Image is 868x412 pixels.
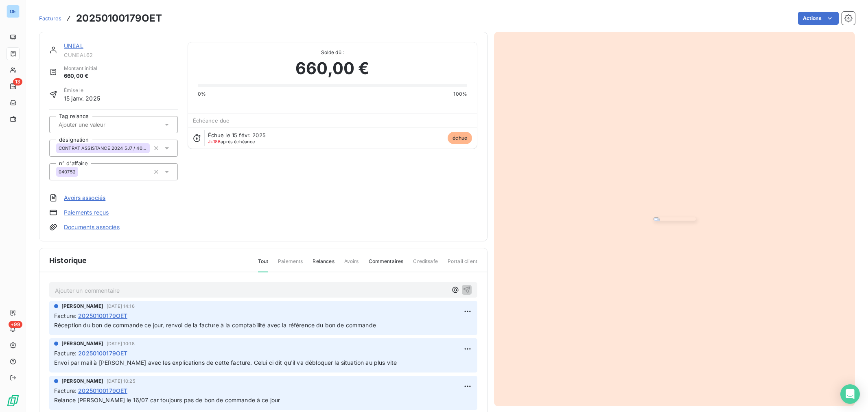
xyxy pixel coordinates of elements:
[193,117,230,124] span: Échéance due
[654,217,696,221] img: invoice_thumbnail
[64,223,120,231] a: Documents associés
[58,121,140,128] input: Ajouter une valeur
[208,139,221,145] span: J+186
[453,90,467,98] span: 100%
[107,341,135,346] span: [DATE] 10:18
[61,377,103,385] span: [PERSON_NAME]
[198,49,467,56] span: Solde dû :
[39,14,61,22] a: Factures
[840,384,860,404] div: Open Intercom Messenger
[344,258,359,272] span: Avoirs
[54,322,376,329] span: Réception du bon de commande ce jour, renvoi de la facture à la comptabilité avec la référence du...
[59,169,76,174] span: 040752
[64,52,178,58] span: CUNEAL62
[78,386,127,395] span: 20250100179OET
[313,258,334,272] span: Relances
[448,258,477,272] span: Portail client
[78,311,127,320] span: 20250100179OET
[61,302,103,310] span: [PERSON_NAME]
[64,87,100,94] span: Émise le
[49,255,87,266] span: Historique
[208,132,266,138] span: Échue le 15 févr. 2025
[54,397,280,403] span: Relance [PERSON_NAME] le 16/07 car toujours pas de bon de commande à ce jour
[7,80,19,93] a: 13
[64,72,97,80] span: 660,00 €
[64,94,100,103] span: 15 janv. 2025
[59,146,147,151] span: CONTRAT ASSISTANCE 2024 5J7 / 40H -100,00 €
[198,90,206,98] span: 0%
[13,78,22,85] span: 13
[369,258,404,272] span: Commentaires
[64,65,97,72] span: Montant initial
[278,258,303,272] span: Paiements
[107,379,136,384] span: [DATE] 10:25
[208,139,255,144] span: après échéance
[9,321,22,328] span: +99
[54,311,77,320] span: Facture :
[64,194,105,202] a: Avoirs associés
[54,386,77,395] span: Facture :
[7,5,20,18] div: OE
[54,349,77,357] span: Facture :
[64,208,109,217] a: Paiements reçus
[107,304,135,309] span: [DATE] 14:16
[295,56,369,81] span: 660,00 €
[258,258,269,272] span: Tout
[61,340,103,347] span: [PERSON_NAME]
[54,359,397,366] span: Envoi par mail à [PERSON_NAME] avec les explications de cette facture. Celui ci dit qu'il va débl...
[798,12,839,25] button: Actions
[39,15,61,22] span: Factures
[413,258,438,272] span: Creditsafe
[76,11,162,26] h3: 20250100179OET
[78,349,127,357] span: 20250100179OET
[64,42,83,49] a: UNEAL
[7,394,20,407] img: Logo LeanPay
[448,132,472,144] span: échue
